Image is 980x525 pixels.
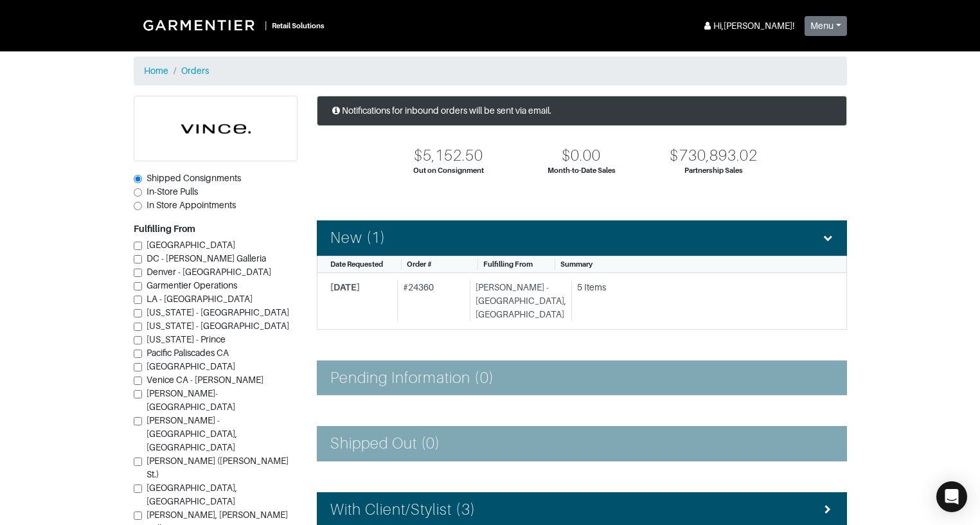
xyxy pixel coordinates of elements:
[147,415,237,452] span: [PERSON_NAME] - [GEOGRAPHIC_DATA], [GEOGRAPHIC_DATA]
[147,375,263,385] span: Venice CA - [PERSON_NAME]
[134,255,142,263] input: DC - [PERSON_NAME] Galleria
[330,369,494,387] h4: Pending Information (0)
[134,350,142,358] input: Pacific Paliscades CA
[134,202,142,210] input: In Store Appointments
[134,222,195,236] label: Fulfilling From
[134,377,142,385] input: Venice CA - [PERSON_NAME]
[147,253,266,263] span: DC - [PERSON_NAME] Galleria
[181,66,209,76] a: Orders
[317,96,847,126] div: Notifications for inbound orders will be sent via email.
[397,281,465,321] div: # 24360
[134,363,142,371] input: [GEOGRAPHIC_DATA]
[805,16,847,36] button: Menu
[147,200,236,210] span: In Store Appointments
[134,296,142,304] input: LA - [GEOGRAPHIC_DATA]
[562,147,601,165] div: $0.00
[147,361,235,371] span: [GEOGRAPHIC_DATA]
[684,165,743,176] div: Partnership Sales
[483,260,533,268] span: Fulfilling From
[134,417,142,425] input: [PERSON_NAME] - [GEOGRAPHIC_DATA], [GEOGRAPHIC_DATA]
[134,175,142,183] input: Shipped Consignments
[670,147,758,165] div: $730,893.02
[134,485,142,493] input: [GEOGRAPHIC_DATA], [GEOGRAPHIC_DATA]
[147,173,241,183] span: Shipped Consignments
[144,66,168,76] a: Home
[147,456,289,479] span: [PERSON_NAME] ([PERSON_NAME] St.)
[134,323,142,331] input: [US_STATE] - [GEOGRAPHIC_DATA]
[147,334,226,344] span: [US_STATE] - Prince
[330,434,441,453] h4: Shipped Out (0)
[936,481,967,512] div: Open Intercom Messenger
[134,512,142,520] input: [PERSON_NAME], [PERSON_NAME] Galleria
[407,260,432,268] span: Order #
[702,19,794,33] div: Hi, [PERSON_NAME] !
[134,309,142,317] input: [US_STATE] - [GEOGRAPHIC_DATA]
[147,483,237,506] span: [GEOGRAPHIC_DATA], [GEOGRAPHIC_DATA]
[330,501,476,519] h4: With Client/Stylist (3)
[330,282,360,292] span: [DATE]
[134,188,142,197] input: In-Store Pulls
[265,19,267,32] div: |
[134,336,142,344] input: [US_STATE] - Prince
[134,242,142,250] input: [GEOGRAPHIC_DATA]
[147,388,235,412] span: [PERSON_NAME]-[GEOGRAPHIC_DATA]
[560,260,592,268] span: Summary
[136,13,265,37] img: Garmentier
[413,165,484,176] div: Out on Consignment
[147,348,229,358] span: Pacific Paliscades CA
[414,147,483,165] div: $5,152.50
[134,96,297,161] img: cyAkLTq7csKWtL9WARqkkVaF.png
[147,267,271,277] span: Denver - [GEOGRAPHIC_DATA]
[548,165,616,176] div: Month-to-Date Sales
[147,294,253,304] span: LA - [GEOGRAPHIC_DATA]
[134,10,330,40] a: |Retail Solutions
[470,281,566,321] div: [PERSON_NAME] - [GEOGRAPHIC_DATA], [GEOGRAPHIC_DATA]
[134,282,142,290] input: Garmentier Operations
[147,321,289,331] span: [US_STATE] - [GEOGRAPHIC_DATA]
[147,186,198,197] span: In-Store Pulls
[272,22,325,30] small: Retail Solutions
[330,229,386,247] h4: New (1)
[147,280,237,290] span: Garmentier Operations
[147,307,289,317] span: [US_STATE] - [GEOGRAPHIC_DATA]
[147,240,235,250] span: [GEOGRAPHIC_DATA]
[134,458,142,466] input: [PERSON_NAME] ([PERSON_NAME] St.)
[134,57,847,85] nav: breadcrumb
[577,281,824,294] div: 5 Items
[330,260,383,268] span: Date Requested
[134,269,142,277] input: Denver - [GEOGRAPHIC_DATA]
[134,390,142,398] input: [PERSON_NAME]-[GEOGRAPHIC_DATA]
